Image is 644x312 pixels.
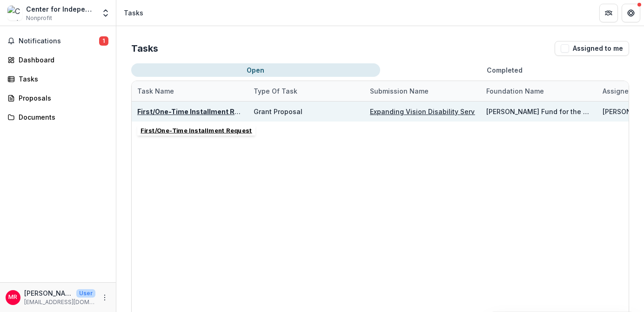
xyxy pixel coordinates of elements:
[26,4,95,14] div: Center for Independence of the Disabled, [US_STATE]
[599,4,618,22] button: Partners
[4,109,112,125] a: Documents
[4,52,112,68] a: Dashboard
[254,107,302,116] div: Grant Proposal
[131,63,380,77] button: Open
[19,55,105,65] div: Dashboard
[248,86,303,96] div: Type of Task
[99,4,112,22] button: Open entity switcher
[481,81,597,101] div: Foundation Name
[24,298,95,306] p: [EMAIL_ADDRESS][DOMAIN_NAME]
[364,86,434,96] div: Submission Name
[132,86,180,96] div: Task Name
[19,74,105,84] div: Tasks
[19,37,99,45] span: Notifications
[120,6,147,20] nav: breadcrumb
[4,71,112,87] a: Tasks
[26,14,52,22] span: Nonprofit
[19,93,105,103] div: Proposals
[137,108,258,115] a: First/One-Time Installment Request
[380,63,629,77] button: Completed
[248,81,364,101] div: Type of Task
[19,112,105,122] div: Documents
[99,36,108,46] span: 1
[132,81,248,101] div: Task Name
[76,289,95,298] p: User
[124,8,143,18] div: Tasks
[370,108,519,115] a: Expanding Vision Disability Services at CIDNY
[555,41,629,56] button: Assigned to me
[364,81,481,101] div: Submission Name
[9,294,18,300] div: Maite Reyes-Coles
[597,86,638,96] div: Assignee
[99,292,110,303] button: More
[131,43,158,54] h2: Tasks
[481,86,550,96] div: Foundation Name
[7,6,22,20] img: Center for Independence of the Disabled, New York
[4,90,112,106] a: Proposals
[4,34,112,48] button: Notifications1
[622,4,640,22] button: Get Help
[486,107,591,116] div: [PERSON_NAME] Fund for the Blind
[24,288,73,298] p: [PERSON_NAME]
